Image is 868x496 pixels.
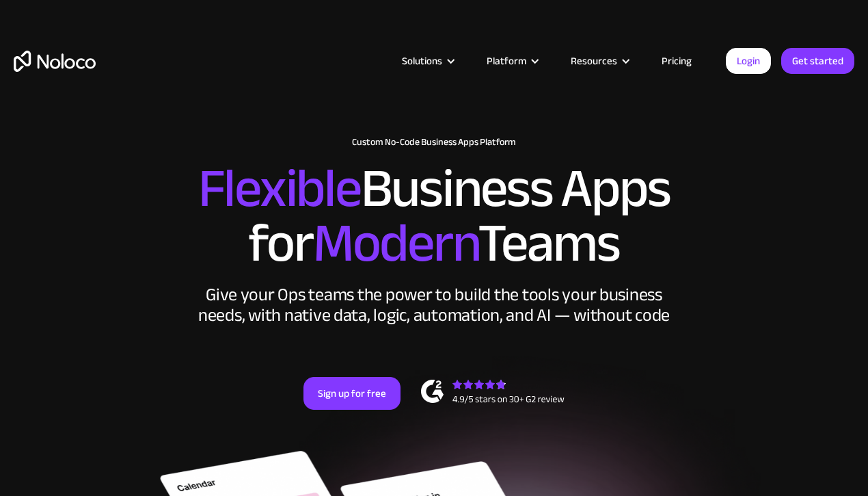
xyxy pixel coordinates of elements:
a: Get started [781,48,854,74]
div: Resources [571,52,617,70]
h1: Custom No-Code Business Apps Platform [14,137,854,148]
a: home [14,51,96,72]
span: Flexible [198,138,361,239]
div: Platform [470,52,554,70]
div: Resources [554,52,645,70]
a: Pricing [645,52,709,70]
a: Sign up for free [303,377,401,410]
span: Modern [313,192,478,294]
div: Give your Ops teams the power to build the tools your business needs, with native data, logic, au... [195,285,673,326]
div: Solutions [402,52,442,70]
h2: Business Apps for Teams [14,161,854,271]
div: Solutions [385,52,470,70]
a: Login [726,48,771,74]
div: Platform [487,52,526,70]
